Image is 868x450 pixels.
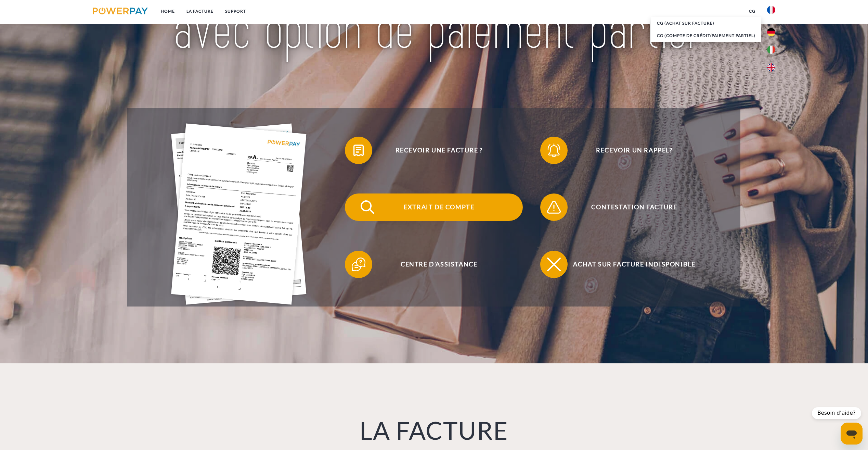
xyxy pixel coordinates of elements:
h1: LA FACTURE [194,415,674,446]
button: Recevoir un rappel? [540,137,718,164]
a: CG (achat sur facture) [651,17,761,29]
button: Centre d'assistance [345,251,523,278]
div: Besoin d’aide? [812,407,861,419]
iframe: Bouton de lancement de la fenêtre de messagerie, conversation en cours [841,423,863,445]
button: Extrait de compte [345,193,523,221]
img: en [767,63,775,72]
img: qb_warning.svg [545,199,562,216]
a: CG [743,5,761,17]
button: Contestation Facture [540,193,718,221]
a: CG (Compte de crédit/paiement partiel) [651,29,761,42]
img: fr [767,6,775,14]
span: Achat sur facture indisponible [550,251,718,278]
a: LA FACTURE [181,5,219,17]
img: it [767,46,775,54]
span: Centre d'assistance [355,251,523,278]
img: single_invoice_powerpay_fr.jpg [171,124,307,305]
img: qb_search.svg [359,199,376,216]
img: logo-powerpay.svg [93,8,148,14]
button: Achat sur facture indisponible [540,251,718,278]
span: Contestation Facture [550,193,718,221]
img: qb_bell.svg [545,142,562,159]
img: de [767,28,775,36]
span: Extrait de compte [355,193,523,221]
a: Support [219,5,252,17]
a: Home [155,5,181,17]
button: Recevoir une facture ? [345,137,523,164]
img: qb_bill.svg [350,142,367,159]
img: qb_help.svg [350,256,367,273]
span: Recevoir une facture ? [355,137,523,164]
img: qb_close.svg [545,256,562,273]
span: Recevoir un rappel? [550,137,718,164]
